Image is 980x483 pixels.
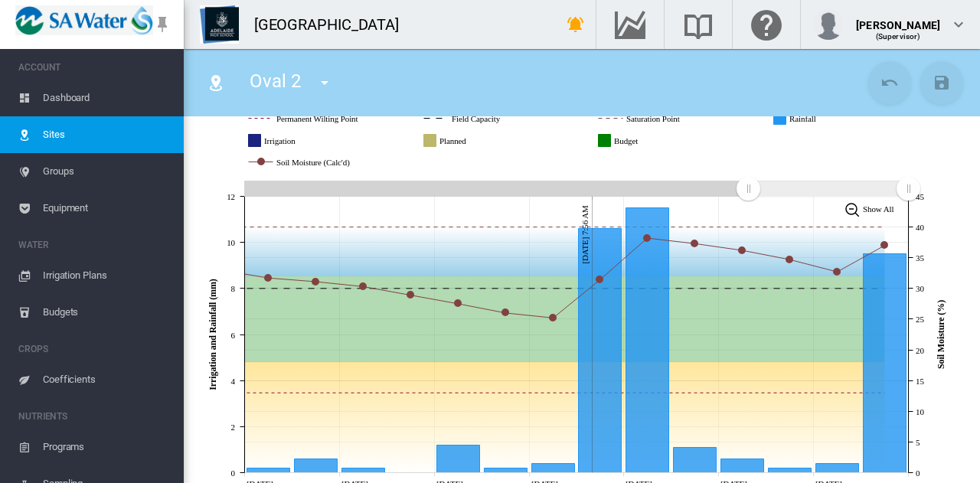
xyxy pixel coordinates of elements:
[567,15,585,34] md-icon: icon-bell-ring
[868,61,911,104] button: Cancel Changes
[596,276,603,282] circle: Soil Moisture (Calc'd) Tue 09 Sep, 2025 31.4
[15,5,153,35] img: SA_Water_LOGO.png
[485,468,528,472] g: Rainfall Sun 07 Sep, 2025 0.2
[680,15,717,34] md-icon: Search the knowledge base
[881,242,887,248] circle: Soil Moisture (Calc'd) Mon 15 Sep, 2025 37
[407,292,413,298] circle: Soil Moisture (Calc'd) Fri 05 Sep, 2025 28.9
[895,175,922,202] g: Zoom chart using cursor arrows
[916,377,924,386] tspan: 15
[207,73,225,92] md-icon: icon-map-marker-radius
[880,73,899,92] md-icon: icon-undo
[254,14,413,35] div: [GEOGRAPHIC_DATA]
[18,337,171,361] span: CROPS
[43,153,171,190] span: Groups
[231,331,236,340] tspan: 6
[769,468,812,472] g: Rainfall Sat 13 Sep, 2025 0.2
[43,190,171,227] span: Equipment
[315,73,334,92] md-icon: icon-menu-down
[247,468,290,472] g: Rainfall Tue 02 Sep, 2025 0.2
[579,228,622,472] g: Rainfall Tue 09 Sep, 2025 10.6
[916,223,924,232] tspan: 40
[153,15,171,34] md-icon: icon-pin
[813,9,844,40] img: profile.jpg
[227,238,235,247] tspan: 10
[856,11,940,27] div: [PERSON_NAME]
[342,468,385,472] g: Rainfall Thu 04 Sep, 2025 0.2
[626,207,669,472] g: Rainfall Wed 10 Sep, 2025 11.5
[691,240,697,246] circle: Soil Moisture (Calc'd) Thu 11 Sep, 2025 37.3
[231,377,236,386] tspan: 4
[916,315,924,324] tspan: 25
[231,284,236,293] tspan: 8
[644,235,650,241] circle: Soil Moisture (Calc'd) Wed 10 Sep, 2025 38.2
[916,192,924,201] tspan: 45
[916,253,924,263] tspan: 35
[612,15,648,34] md-icon: Go to the Data Hub
[864,253,906,472] g: Rainfall Mon 15 Sep, 2025 9.5
[249,134,345,148] g: Irrigation
[916,468,920,478] tspan: 0
[43,429,171,465] span: Programs
[295,459,338,472] g: Rainfall Wed 03 Sep, 2025 0.6
[739,247,745,253] circle: Soil Moisture (Calc'd) Fri 12 Sep, 2025 36.2
[455,300,461,306] circle: Soil Moisture (Calc'd) Sat 06 Sep, 2025 27.5
[674,447,717,472] g: Rainfall Thu 11 Sep, 2025 1.1
[916,407,924,416] tspan: 10
[916,284,924,293] tspan: 30
[550,315,556,321] circle: Soil Moisture (Calc'd) Mon 08 Sep, 2025 25.2
[735,175,762,202] g: Zoom chart using cursor arrows
[312,279,318,285] circle: Soil Moisture (Calc'd) Wed 03 Sep, 2025 31.1
[599,134,686,148] g: Budget
[863,204,894,214] tspan: Show All
[437,445,480,472] g: Rainfall Sat 06 Sep, 2025 1.2
[774,112,862,126] g: Rainfall
[816,463,859,472] g: Rainfall Sun 14 Sep, 2025 0.4
[18,233,171,257] span: WATER
[560,9,591,40] button: icon-bell-ring
[933,73,951,92] md-icon: icon-content-save
[834,269,840,275] circle: Soil Moisture (Calc'd) Sun 14 Sep, 2025 32.7
[43,361,171,398] span: Coefficients
[916,346,924,355] tspan: 20
[200,5,239,44] img: Z
[249,112,420,126] g: Permanent Wilting Point
[360,283,366,289] circle: Soil Moisture (Calc'd) Thu 04 Sep, 2025 30.3
[43,80,171,116] span: Dashboard
[502,309,508,315] circle: Soil Moisture (Calc'd) Sun 07 Sep, 2025 26
[786,256,792,263] circle: Soil Moisture (Calc'd) Sat 13 Sep, 2025 34.7
[18,55,171,80] span: ACCOUNT
[532,463,575,472] g: Rainfall Mon 08 Sep, 2025 0.4
[43,257,171,294] span: Irrigation Plans
[227,192,235,201] tspan: 12
[249,155,407,169] g: Soil Moisture (Calc'd)
[599,112,736,126] g: Saturation Point
[207,279,218,390] tspan: Irrigation and Rainfall (mm)
[876,32,921,41] span: (Supervisor)
[309,67,340,98] button: icon-menu-down
[424,112,552,126] g: Field Capacity
[250,70,300,92] span: Oval 2
[748,181,908,196] rect: Zoom chart using cursor arrows
[748,15,785,34] md-icon: Click here for help
[231,423,235,432] tspan: 2
[43,116,171,153] span: Sites
[949,15,968,34] md-icon: icon-chevron-down
[265,275,271,281] circle: Soil Moisture (Calc'd) Tue 02 Sep, 2025 31.7
[201,67,231,98] button: Click to go to list of Sites
[580,205,590,264] tspan: [DATE] 7:56 AM
[920,61,963,104] button: Save Changes
[936,300,946,369] tspan: Soil Moisture (%)
[424,134,514,148] g: Planned
[18,404,171,429] span: NUTRIENTS
[721,459,764,472] g: Rainfall Fri 12 Sep, 2025 0.6
[231,468,236,478] tspan: 0
[916,438,920,447] tspan: 5
[43,294,171,331] span: Budgets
